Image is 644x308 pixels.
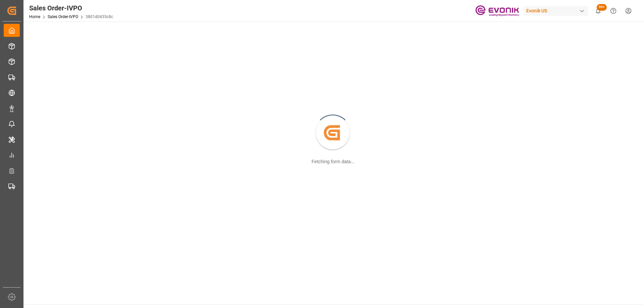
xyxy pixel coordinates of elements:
[29,3,113,13] div: Sales Order-IVPO
[606,3,621,18] button: Help Center
[475,5,519,17] img: Evonik-brand-mark-Deep-Purple-RGB.jpeg_1700498283.jpeg
[29,14,40,19] a: Home
[312,158,355,165] div: Fetching form data...
[524,4,591,17] button: Evonik US
[591,3,606,18] button: show 100 new notifications
[48,14,78,19] a: Sales Order-IVPO
[597,4,607,11] span: 99+
[524,6,588,16] div: Evonik US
